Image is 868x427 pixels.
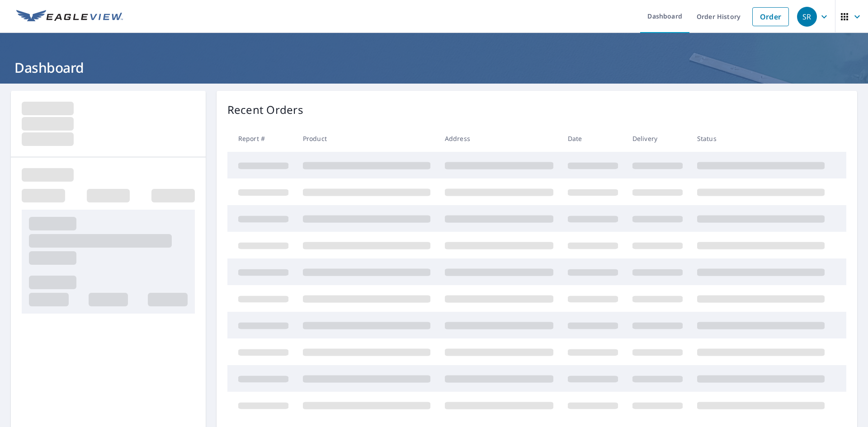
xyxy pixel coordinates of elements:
th: Status [690,125,832,152]
p: Recent Orders [227,102,303,118]
a: Order [752,7,789,26]
th: Report # [227,125,296,152]
th: Address [438,125,561,152]
img: EV Logo [16,10,123,23]
th: Product [296,125,438,152]
h1: Dashboard [11,58,857,77]
th: Date [561,125,625,152]
th: Delivery [625,125,690,152]
div: SR [797,7,817,27]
